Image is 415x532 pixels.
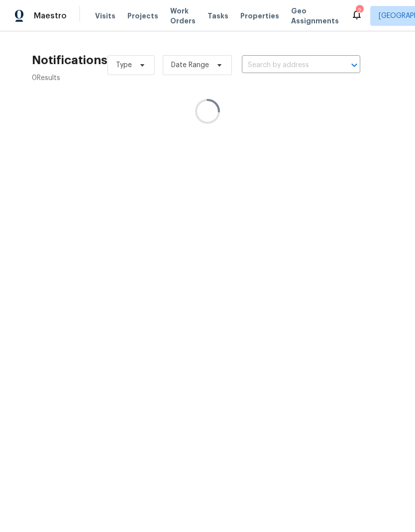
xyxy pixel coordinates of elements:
span: Work Orders [170,6,196,26]
span: Visits [95,11,115,21]
span: Date Range [171,60,209,70]
span: Properties [240,11,279,21]
button: Open [347,58,361,72]
span: Type [116,60,132,70]
div: 2 [356,6,363,16]
h2: Notifications [32,55,107,65]
input: Search by address [242,58,332,73]
div: 0 Results [32,73,107,83]
span: Projects [127,11,158,21]
span: Geo Assignments [291,6,339,26]
span: Maestro [34,11,67,21]
span: Tasks [207,12,228,19]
